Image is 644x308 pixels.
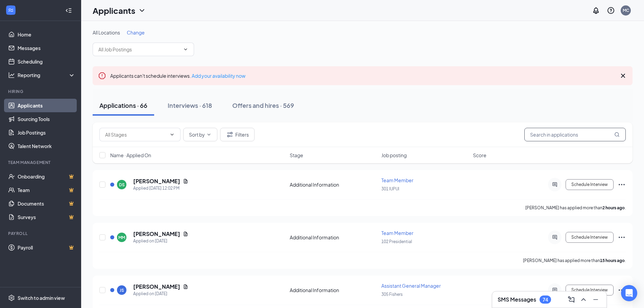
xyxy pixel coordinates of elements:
[621,285,637,301] div: Open Intercom Messenger
[18,112,75,126] a: Sourcing Tools
[8,294,15,301] svg: Settings
[566,294,577,305] button: ComposeMessage
[133,230,180,238] h5: [PERSON_NAME]
[8,160,74,165] div: Team Management
[8,231,74,236] div: Payroll
[566,285,614,295] button: Schedule Interview
[18,170,75,183] a: OnboardingCrown
[118,235,125,240] div: MM
[206,132,212,137] svg: ChevronDown
[226,131,234,139] svg: Filter
[579,295,588,304] svg: ChevronUp
[566,179,614,190] button: Schedule Interview
[381,292,403,297] span: 305 Fishers
[169,132,175,137] svg: ChevronDown
[592,6,600,15] svg: Notifications
[18,126,75,139] a: Job Postings
[105,131,167,138] input: All Stages
[18,183,75,197] a: TeamCrown
[168,101,212,110] div: Interviews · 618
[590,294,601,305] button: Minimize
[623,7,629,13] div: MC
[566,232,614,243] button: Schedule Interview
[592,295,600,304] svg: Minimize
[232,101,294,110] div: Offers and hires · 569
[551,287,559,293] svg: ActiveChat
[578,294,589,305] button: ChevronUp
[65,7,72,14] svg: Collapse
[381,230,413,236] span: Team Member
[183,179,188,184] svg: Document
[618,181,626,189] svg: Ellipses
[498,296,536,303] h3: SMS Messages
[133,177,180,185] h5: [PERSON_NAME]
[18,99,75,112] a: Applicants
[551,182,559,187] svg: ActiveChat
[127,29,145,35] span: Change
[18,139,75,153] a: Talent Network
[523,258,626,263] p: [PERSON_NAME] has applied more than .
[98,72,106,80] svg: Error
[619,72,627,80] svg: Cross
[183,284,188,289] svg: Document
[183,231,188,237] svg: Document
[18,72,76,78] div: Reporting
[381,177,413,183] span: Team Member
[551,235,559,240] svg: ActiveChat
[7,7,14,14] svg: WorkstreamLogo
[18,55,75,68] a: Scheduling
[525,205,626,211] p: [PERSON_NAME] has applied more than .
[93,29,120,35] span: All Locations
[133,290,188,297] div: Applied on [DATE]
[290,152,303,159] span: Stage
[98,46,180,53] input: All Job Postings
[543,297,548,303] div: 74
[133,238,188,244] div: Applied on [DATE]
[192,73,245,79] a: Add your availability now
[8,89,74,94] div: Hiring
[602,205,625,210] b: 2 hours ago
[600,258,625,263] b: 15 hours ago
[290,234,377,241] div: Additional Information
[473,152,486,159] span: Score
[133,185,188,192] div: Applied [DATE] 12:02 PM
[220,128,255,141] button: Filter Filters
[183,47,188,52] svg: ChevronDown
[618,233,626,241] svg: Ellipses
[18,294,65,301] div: Switch to admin view
[120,287,124,293] div: JS
[133,283,180,290] h5: [PERSON_NAME]
[18,241,75,254] a: PayrollCrown
[8,72,15,78] svg: Analysis
[290,287,377,293] div: Additional Information
[381,239,412,244] span: 102 Presidential
[119,182,125,188] div: DS
[381,152,407,159] span: Job posting
[93,5,135,16] h1: Applicants
[18,210,75,224] a: SurveysCrown
[381,186,399,191] span: 301 IUPUI
[618,286,626,294] svg: Ellipses
[138,6,146,15] svg: ChevronDown
[524,128,626,141] input: Search in applications
[18,197,75,210] a: DocumentsCrown
[18,41,75,55] a: Messages
[290,181,377,188] div: Additional Information
[110,73,245,79] span: Applicants can't schedule interviews.
[110,152,151,159] span: Name · Applied On
[607,6,615,15] svg: QuestionInfo
[567,295,575,304] svg: ComposeMessage
[189,132,205,137] span: Sort by
[99,101,147,110] div: Applications · 66
[18,28,75,41] a: Home
[614,132,620,137] svg: MagnifyingGlass
[381,283,441,289] span: Assistant General Manager
[183,128,217,141] button: Sort byChevronDown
